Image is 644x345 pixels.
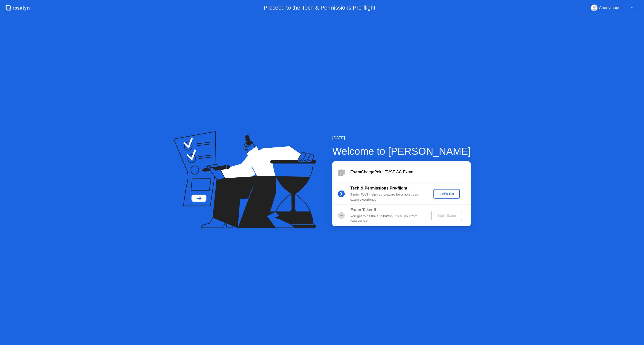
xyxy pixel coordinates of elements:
[350,214,423,224] div: You get to hit the GO button! It’s all you from here on out
[350,208,376,212] b: Exam Takeoff
[350,186,407,190] b: Tech & Permissions Pre-flight
[350,169,471,175] div: ChargePoint EVSE AC Exam
[350,193,359,196] b: 5 min
[433,189,460,199] button: Let's Go
[332,135,471,141] div: [DATE]
[631,5,633,11] div: ▼
[599,5,620,11] div: Anonymous
[350,192,423,202] div: : We’ll help you prepare for a no-stress exam experience
[435,192,458,196] div: Let's Go
[433,213,460,217] div: Start Exam
[350,170,361,174] b: Exam
[332,144,471,159] div: Welcome to [PERSON_NAME]
[431,211,462,220] button: Start Exam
